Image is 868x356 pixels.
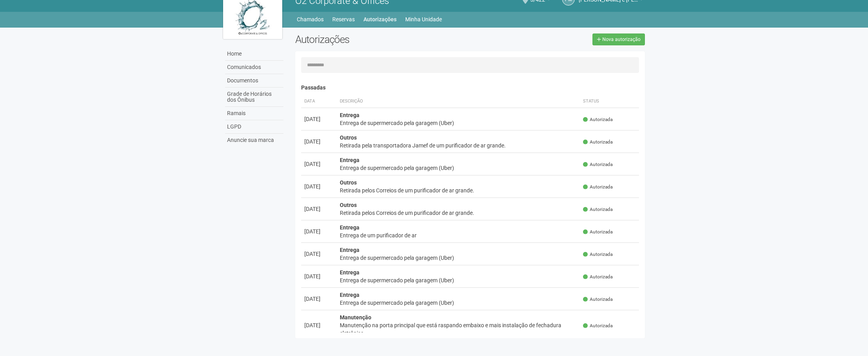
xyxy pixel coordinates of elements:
div: Retirada pelos Correios de um purificador de ar grande. [340,209,577,217]
div: [DATE] [304,272,333,280]
div: Entrega de supermercado pela garagem (Uber) [340,254,577,262]
strong: Outros [340,202,357,208]
span: Autorizada [583,229,613,235]
span: Nova autorização [602,37,641,42]
span: Autorizada [583,184,613,190]
a: Anuncie sua marca [225,134,283,147]
strong: Entrega [340,269,359,276]
div: Retirada pelos Correios de um purificador de ar grande. [340,186,577,194]
a: Documentos [225,74,283,88]
strong: Outros [340,179,357,186]
h4: Passadas [301,85,639,91]
span: Autorizada [583,206,613,213]
a: Ramais [225,107,283,120]
span: Autorizada [583,139,613,145]
strong: Manutenção [340,314,371,321]
span: Autorizada [583,116,613,123]
a: Chamados [297,14,324,25]
div: Manutenção na porta principal que está raspando embaixo e mais instalação de fechadura eletrônica [340,321,577,337]
div: [DATE] [304,183,333,190]
a: Home [225,47,283,61]
div: [DATE] [304,295,333,303]
div: Entrega de supermercado pela garagem (Uber) [340,276,577,284]
div: Entrega de supermercado pela garagem (Uber) [340,299,577,307]
a: Autorizações [363,14,397,25]
a: Nova autorização [592,34,645,45]
th: Descrição [337,95,580,108]
th: Data [301,95,337,108]
div: [DATE] [304,205,333,213]
div: Entrega de supermercado pela garagem (Uber) [340,119,577,127]
a: Grade de Horários dos Ônibus [225,88,283,107]
a: LGPD [225,120,283,134]
span: Autorizada [583,322,613,329]
span: Autorizada [583,274,613,280]
strong: Entrega [340,157,359,163]
div: [DATE] [304,321,333,329]
h2: Autorizações [295,34,464,45]
span: Autorizada [583,161,613,168]
th: Status [580,95,639,108]
strong: Entrega [340,112,359,118]
div: [DATE] [304,160,333,168]
a: Reservas [332,14,355,25]
div: [DATE] [304,138,333,145]
div: [DATE] [304,227,333,235]
div: Retirada pela transportadora Jamef de um purificador de ar grande. [340,142,577,149]
div: [DATE] [304,115,333,123]
div: [DATE] [304,250,333,258]
strong: Entrega [340,247,359,253]
strong: Entrega [340,292,359,298]
div: Entrega de um purificador de ar [340,231,577,239]
a: Minha Unidade [405,14,442,25]
strong: Outros [340,134,357,141]
span: Autorizada [583,296,613,303]
div: Entrega de supermercado pela garagem (Uber) [340,164,577,172]
a: Comunicados [225,61,283,74]
span: Autorizada [583,251,613,258]
strong: Entrega [340,224,359,231]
